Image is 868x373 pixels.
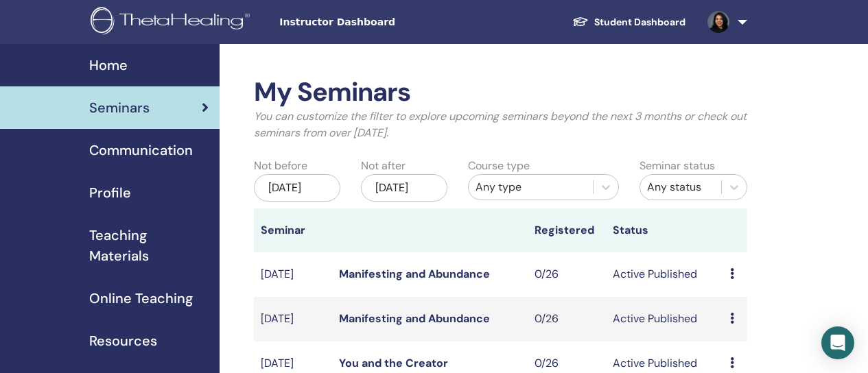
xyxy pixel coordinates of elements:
span: Seminars [89,97,150,118]
span: Teaching Materials [89,225,209,266]
th: Seminar [254,208,332,252]
td: Active Published [606,252,723,297]
td: 0/26 [528,252,606,297]
td: [DATE] [254,252,332,297]
a: Manifesting and Abundance [339,267,490,281]
a: You and the Creator [339,356,448,370]
span: Home [89,55,128,75]
p: You can customize the filter to explore upcoming seminars beyond the next 3 months or check out s... [254,108,747,141]
img: graduation-cap-white.svg [572,16,589,27]
td: Active Published [606,297,723,341]
a: Student Dashboard [561,10,696,35]
span: Communication [89,140,193,160]
span: Instructor Dashboard [279,15,485,29]
div: Open Intercom Messenger [821,326,854,359]
th: Status [606,208,723,252]
label: Not after [361,158,406,174]
h2: My Seminars [254,77,747,108]
img: logo.png [91,7,255,38]
label: Not before [254,158,307,174]
div: Any type [476,179,586,195]
div: [DATE] [254,174,340,202]
td: [DATE] [254,297,332,341]
div: [DATE] [361,174,447,202]
td: 0/26 [528,297,606,341]
th: Registered [528,208,606,252]
a: Manifesting and Abundance [339,311,490,326]
label: Course type [468,158,530,174]
img: default.jpg [707,11,729,33]
span: Resources [89,330,157,351]
span: Online Teaching [89,288,193,309]
label: Seminar status [640,158,715,174]
div: Any status [647,179,714,195]
span: Profile [89,182,131,203]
